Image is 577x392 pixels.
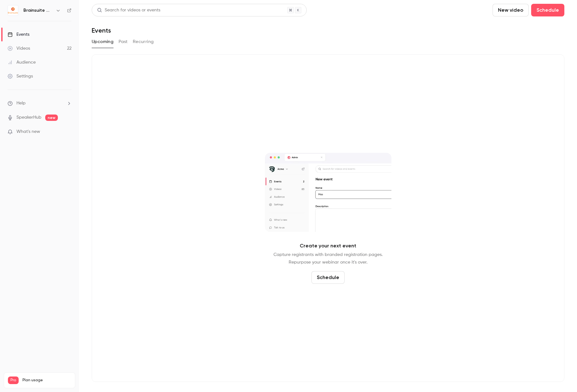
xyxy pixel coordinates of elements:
[8,73,33,79] div: Settings
[92,27,111,34] h1: Events
[8,100,71,107] li: help-dropdown-opener
[273,251,383,266] p: Capture registrants with branded registration pages. Repurpose your webinar once it's over.
[22,378,71,383] span: Plan usage
[92,37,114,47] button: Upcoming
[531,4,564,16] button: Schedule
[8,59,36,65] div: Audience
[16,114,41,121] a: SpeakerHub
[493,4,529,16] button: New video
[16,128,40,135] span: What's new
[97,7,160,14] div: Search for videos or events
[8,5,18,16] img: Brainsuite Webinars
[8,31,29,38] div: Events
[8,376,19,384] span: Pro
[311,271,345,284] button: Schedule
[119,37,128,47] button: Past
[8,45,30,52] div: Videos
[45,115,58,121] span: new
[133,37,154,47] button: Recurring
[300,242,356,250] p: Create your next event
[16,100,26,107] span: Help
[23,7,53,14] h6: Brainsuite Webinars
[64,129,71,135] iframe: Noticeable Trigger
